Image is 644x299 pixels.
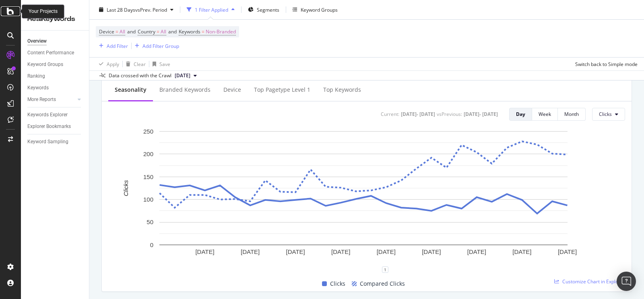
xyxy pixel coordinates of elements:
button: Month [558,108,586,121]
a: Keywords Explorer [27,111,83,119]
div: Keywords [27,84,49,92]
span: Last 28 Days [107,6,135,13]
button: Last 28 DaysvsPrev. Period [96,3,177,16]
span: 2025 Sep. 3rd [175,72,190,79]
div: Save [159,60,170,67]
text: [DATE] [241,248,260,255]
span: and [168,28,177,35]
button: Segments [245,3,283,16]
text: [DATE] [558,248,577,255]
span: = [157,28,159,35]
div: Clear [134,60,146,67]
div: Overview [27,37,47,45]
div: Current: [381,111,399,118]
a: Overview [27,37,83,45]
span: and [127,28,136,35]
button: Clear [123,58,146,70]
div: Ranking [27,72,45,80]
button: Add Filter [96,41,128,51]
div: Add Filter [107,42,128,49]
span: Segments [257,6,279,13]
text: [DATE] [377,248,396,255]
a: Keywords [27,84,83,92]
div: Device [223,86,241,94]
span: Country [138,28,155,35]
text: [DATE] [467,248,486,255]
span: Keywords [179,28,200,35]
span: All [120,26,125,37]
div: Week [539,111,551,118]
span: Compared Clicks [360,279,405,289]
text: 50 [147,219,153,225]
div: Seasonality [115,86,147,94]
div: Explorer Bookmarks [27,122,71,131]
span: vs Prev. Period [135,6,167,13]
a: Content Performance [27,49,83,57]
button: Apply [96,58,119,70]
div: Your Projects [29,8,58,15]
div: More Reports [27,95,56,104]
text: [DATE] [422,248,441,255]
div: Content Performance [27,49,74,57]
div: Day [516,111,525,118]
div: Top pagetype Level 1 [254,86,310,94]
span: Customize Chart in Explorer [562,278,625,285]
button: Save [149,58,170,70]
a: Customize Chart in Explorer [554,278,625,285]
span: Clicks [330,279,345,289]
div: Month [564,111,579,118]
button: Switch back to Simple mode [572,58,638,70]
span: All [161,26,166,37]
text: [DATE] [331,248,350,255]
button: Clicks [592,108,625,121]
div: Open Intercom Messenger [617,272,636,291]
span: = [116,28,118,35]
a: Keyword Sampling [27,138,83,146]
div: [DATE] - [DATE] [464,111,498,118]
a: More Reports [27,95,75,104]
button: Day [509,108,532,121]
div: Keyword Groups [27,60,63,69]
div: [DATE] - [DATE] [401,111,435,118]
text: 0 [150,241,153,248]
text: 200 [143,151,153,157]
svg: A chart. [108,127,619,270]
div: Keyword Groups [301,6,338,13]
div: Add Filter Group [142,42,179,49]
a: Keyword Groups [27,60,83,69]
button: 1 Filter Applied [184,3,238,16]
span: Device [99,28,114,35]
a: Explorer Bookmarks [27,122,83,131]
div: Switch back to Simple mode [575,60,638,67]
div: Top Keywords [323,86,361,94]
div: Keywords Explorer [27,111,68,119]
text: 150 [143,173,153,180]
text: 250 [143,128,153,134]
div: vs Previous : [437,111,462,118]
text: [DATE] [195,248,214,255]
span: Clicks [599,111,612,118]
div: Data crossed with the Crawl [109,72,171,79]
div: Branded Keywords [159,86,211,94]
button: Week [532,108,558,121]
div: RealKeywords [27,14,83,24]
text: [DATE] [286,248,305,255]
text: Clicks [122,180,129,196]
div: 1 Filter Applied [195,6,228,13]
button: Add Filter Group [132,41,179,51]
div: Apply [107,60,119,67]
text: [DATE] [512,248,531,255]
span: = [202,28,204,35]
div: Keyword Sampling [27,138,68,146]
button: [DATE] [171,71,200,80]
text: 100 [143,196,153,203]
div: 1 [382,266,388,273]
span: Non-Branded [206,26,236,37]
a: Ranking [27,72,83,80]
button: Keyword Groups [289,3,341,16]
